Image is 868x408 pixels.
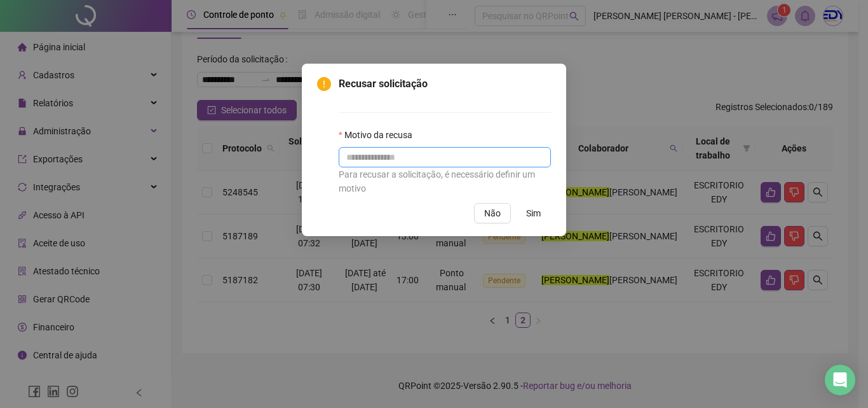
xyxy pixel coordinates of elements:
div: Para recusar a solicitação, é necessário definir um motivo [339,167,551,195]
button: Não [474,203,511,223]
span: Recusar solicitação [339,76,551,92]
span: Sim [526,206,541,220]
span: exclamation-circle [317,77,331,91]
span: Não [484,206,501,220]
button: Sim [516,203,551,223]
label: Motivo da recusa [339,128,421,142]
div: Open Intercom Messenger [825,365,855,395]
